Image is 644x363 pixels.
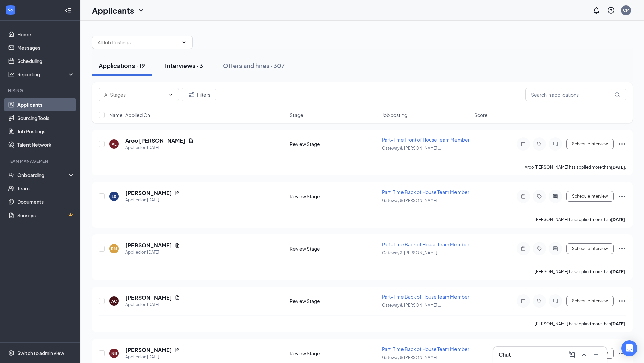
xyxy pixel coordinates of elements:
[591,349,601,360] button: Minimize
[17,208,75,222] a: SurveysCrown
[566,243,614,254] button: Schedule Interview
[290,193,378,200] div: Review Stage
[125,249,180,256] div: Applied on [DATE]
[17,54,75,68] a: Scheduling
[125,242,172,249] h5: [PERSON_NAME]
[99,61,145,70] div: Applications · 19
[551,298,559,304] svg: ActiveChat
[535,194,543,199] svg: Tag
[579,349,589,360] button: ChevronUp
[175,347,180,353] svg: Document
[109,112,150,118] span: Name · Applied On
[290,245,378,252] div: Review Stage
[175,190,180,196] svg: Document
[125,346,172,354] h5: [PERSON_NAME]
[165,61,203,70] div: Interviews · 3
[566,191,614,202] button: Schedule Interview
[290,141,378,147] div: Review Stage
[607,6,615,14] svg: QuestionInfo
[519,194,527,199] svg: Note
[623,7,629,13] div: CM
[125,144,194,151] div: Applied on [DATE]
[382,112,407,118] span: Job posting
[382,294,469,300] span: Part-Time Back of House Team Member
[168,92,173,97] svg: ChevronDown
[614,92,620,97] svg: MagnifyingGlass
[382,146,441,151] span: Gateway & [PERSON_NAME] ...
[525,164,626,170] p: Aroo [PERSON_NAME] has applied more than .
[382,250,441,255] span: Gateway & [PERSON_NAME] ...
[567,349,577,360] button: ComposeMessage
[566,139,614,149] button: Schedule Interview
[181,40,187,45] svg: ChevronDown
[112,194,116,199] div: LS
[17,71,75,78] div: Reporting
[382,137,470,143] span: Part-Time Front of House Team Member
[551,141,559,147] svg: ActiveChat
[125,197,180,203] div: Applied on [DATE]
[111,246,117,252] div: RM
[17,125,75,138] a: Job Postings
[519,298,527,304] svg: Note
[182,88,216,101] button: Filter Filters
[8,71,15,78] svg: Analysis
[8,172,15,178] svg: UserCheck
[290,112,303,118] span: Stage
[525,88,626,101] input: Search in applications
[499,351,511,358] h3: Chat
[580,351,588,359] svg: ChevronUp
[382,241,469,247] span: Part-Time Back of House Team Member
[382,303,441,308] span: Gateway & [PERSON_NAME] ...
[474,112,488,118] span: Score
[175,295,180,300] svg: Document
[8,88,73,94] div: Hiring
[535,217,626,222] p: [PERSON_NAME] has applied more than .
[535,298,543,304] svg: Tag
[618,192,626,200] svg: Ellipses
[519,246,527,251] svg: Note
[535,141,543,147] svg: Tag
[551,194,559,199] svg: ActiveChat
[592,6,600,14] svg: Notifications
[8,350,15,356] svg: Settings
[618,349,626,357] svg: Ellipses
[382,355,441,360] span: Gateway & [PERSON_NAME] ...
[618,297,626,305] svg: Ellipses
[92,5,134,16] h1: Applicants
[535,269,626,275] p: [PERSON_NAME] has applied more than .
[17,182,75,195] a: Team
[618,140,626,148] svg: Ellipses
[137,6,145,14] svg: ChevronDown
[223,61,285,70] div: Offers and hires · 307
[17,350,64,356] div: Switch to admin view
[175,243,180,248] svg: Document
[8,158,73,164] div: Team Management
[17,138,75,152] a: Talent Network
[621,340,637,356] div: Open Intercom Messenger
[17,41,75,54] a: Messages
[17,172,69,178] div: Onboarding
[111,351,117,356] div: NB
[17,98,75,111] a: Applicants
[65,7,71,14] svg: Collapse
[17,111,75,125] a: Sourcing Tools
[382,346,469,352] span: Part-Time Back of House Team Member
[535,246,543,251] svg: Tag
[125,189,172,197] h5: [PERSON_NAME]
[592,351,600,359] svg: Minimize
[125,294,172,301] h5: [PERSON_NAME]
[125,137,185,144] h5: Aroo [PERSON_NAME]
[611,217,625,222] b: [DATE]
[125,301,180,308] div: Applied on [DATE]
[104,91,165,98] input: All Stages
[98,39,179,46] input: All Job Postings
[551,246,559,251] svg: ActiveChat
[611,269,625,274] b: [DATE]
[290,350,378,357] div: Review Stage
[618,245,626,253] svg: Ellipses
[125,354,180,360] div: Applied on [DATE]
[7,7,14,13] svg: WorkstreamLogo
[382,198,441,203] span: Gateway & [PERSON_NAME] ...
[611,165,625,170] b: [DATE]
[188,138,194,143] svg: Document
